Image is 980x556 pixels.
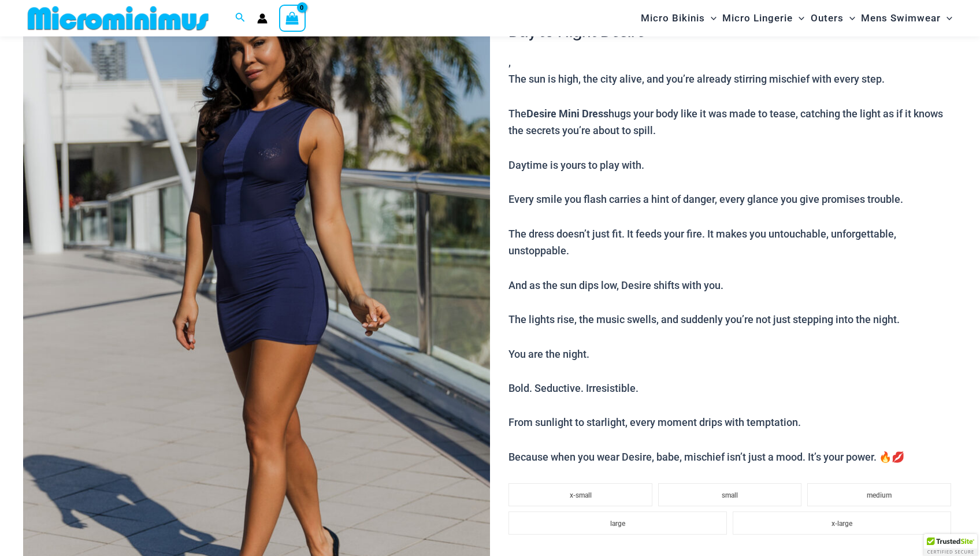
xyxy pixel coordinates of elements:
a: View Shopping Cart, empty [279,5,306,31]
a: Search icon link [235,11,246,25]
a: Micro BikinisMenu ToggleMenu Toggle [638,3,719,33]
span: medium [867,491,892,499]
span: Menu Toggle [793,3,804,33]
b: Desire Mini Dress [526,106,608,120]
li: x-small [508,483,652,506]
li: small [658,483,802,506]
span: x-small [570,491,592,499]
span: Micro Lingerie [722,3,793,33]
span: Mens Swimwear [861,3,941,33]
li: x-large [733,511,951,535]
img: MM SHOP LOGO FLAT [23,5,213,31]
p: The sun is high, the city alive, and you’re already stirring mischief with every step. The hugs y... [508,71,957,465]
span: Menu Toggle [941,3,952,33]
span: small [722,491,738,499]
span: Menu Toggle [844,3,855,33]
a: Account icon link [257,13,268,24]
span: Outers [811,3,844,33]
nav: Site Navigation [636,2,957,35]
div: TrustedSite Certified [924,534,977,556]
span: Menu Toggle [705,3,717,33]
li: large [508,511,727,535]
a: OutersMenu ToggleMenu Toggle [808,3,858,33]
span: large [610,520,625,528]
li: medium [807,483,951,506]
a: Micro LingerieMenu ToggleMenu Toggle [719,3,807,33]
span: Micro Bikinis [641,3,705,33]
div: , [508,23,957,466]
span: x-large [831,520,852,528]
a: Mens SwimwearMenu ToggleMenu Toggle [858,3,955,33]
